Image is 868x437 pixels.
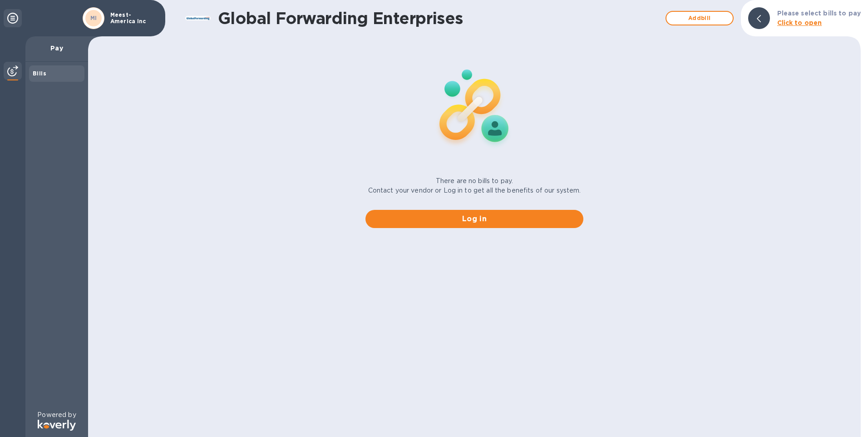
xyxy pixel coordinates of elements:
b: MI [90,15,97,21]
h1: Global Forwarding Enterprises [218,9,661,28]
button: Log in [365,210,583,228]
button: Addbill [666,11,734,25]
img: Logo [38,420,76,431]
b: Bills [33,70,46,77]
p: Powered by [37,410,76,420]
b: Please select bills to pay [777,10,861,17]
b: Click to open [777,19,822,26]
p: There are no bills to pay. Contact your vendor or Log in to get all the benefits of our system. [368,176,581,195]
p: Pay [33,44,81,53]
span: Add bill [674,13,725,24]
p: Meest-America Inc [110,12,156,25]
span: Log in [373,214,576,224]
